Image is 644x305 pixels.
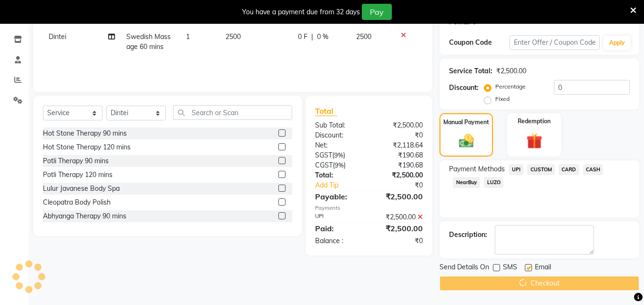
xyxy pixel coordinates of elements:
[510,35,600,50] input: Enter Offer / Coupon Code
[495,82,526,91] label: Percentage
[449,230,487,240] div: Description:
[484,177,503,188] span: LUZO
[356,32,371,41] span: 2500
[449,66,492,76] div: Service Total:
[242,7,360,17] div: You have a payment due from 32 days
[496,66,526,76] div: ₹2,500.00
[369,212,430,222] div: ₹2,500.00
[535,262,551,274] span: Email
[315,151,332,159] span: SGST
[509,164,523,175] span: UPI
[308,160,369,170] div: ( )
[527,164,555,175] span: CUSTOM
[369,191,430,202] div: ₹2,500.00
[559,164,579,175] span: CARD
[518,117,551,126] label: Redemption
[315,106,337,116] span: Total
[503,262,517,274] span: SMS
[369,160,430,170] div: ₹190.68
[43,211,126,221] div: Abhyanga Therapy 90 mins
[311,32,313,42] span: |
[308,120,369,130] div: Sub Total:
[603,36,631,50] button: Apply
[173,105,292,120] input: Search or Scan
[440,262,489,274] span: Send Details On
[43,197,111,207] div: Cleopatra Body Polish
[308,223,369,234] div: Paid:
[495,95,510,103] label: Fixed
[126,32,171,51] span: Swedish Massage 60 mins
[315,161,333,169] span: CGST
[454,132,479,149] img: _cash.svg
[49,32,66,41] span: Dintei
[449,164,505,174] span: Payment Methods
[43,184,120,194] div: Lulur Javanese Body Spa
[43,170,112,180] div: Potli Therapy 120 mins
[449,83,479,93] div: Discount:
[369,223,430,234] div: ₹2,500.00
[43,128,127,138] div: Hot Stone Therapy 90 mins
[453,177,480,188] span: NearBuy
[369,150,430,160] div: ₹190.68
[369,130,430,140] div: ₹0
[308,191,369,202] div: Payable:
[43,142,131,152] div: Hot Stone Therapy 120 mins
[308,130,369,140] div: Discount:
[298,32,307,42] span: 0 F
[449,38,509,48] div: Coupon Code
[335,161,344,169] span: 9%
[369,140,430,150] div: ₹2,118.64
[186,32,190,41] span: 1
[308,150,369,160] div: ( )
[308,180,379,190] a: Add Tip
[369,120,430,130] div: ₹2,500.00
[308,170,369,180] div: Total:
[362,4,392,20] button: Pay
[308,140,369,150] div: Net:
[225,32,241,41] span: 2500
[334,151,343,159] span: 9%
[369,236,430,246] div: ₹0
[521,131,547,151] img: _gift.svg
[583,164,603,175] span: CASH
[308,236,369,246] div: Balance :
[308,212,369,222] div: UPI
[369,170,430,180] div: ₹2,500.00
[379,180,430,190] div: ₹0
[43,156,109,166] div: Potli Therapy 90 mins
[443,118,489,127] label: Manual Payment
[317,32,328,42] span: 0 %
[315,204,423,212] div: Payments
